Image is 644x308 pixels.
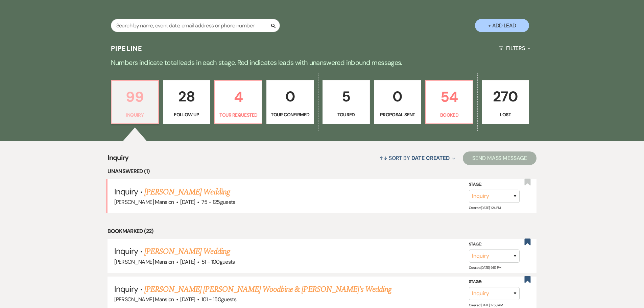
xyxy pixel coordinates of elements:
a: [PERSON_NAME] [PERSON_NAME] Woodbine & [PERSON_NAME]'s Wedding [144,283,391,295]
a: [PERSON_NAME] Wedding [144,186,230,198]
p: 0 [378,85,417,108]
span: [DATE] [180,296,195,303]
p: 270 [486,85,525,108]
p: Tour Confirmed [271,111,309,118]
p: Inquiry [116,111,154,119]
span: Inquiry [108,152,129,167]
label: Stage: [469,181,520,188]
a: 5Toured [323,80,370,124]
span: [PERSON_NAME] Mansion [114,296,174,303]
button: Send Mass Message [463,151,536,165]
span: Created: [DATE] 9:57 PM [469,265,501,270]
button: + Add Lead [475,19,529,32]
p: 54 [430,86,469,108]
p: 4 [219,86,258,108]
span: 51 - 100 guests [201,258,235,265]
span: Date Created [411,155,450,162]
p: Lost [486,111,525,118]
span: Created: [DATE] 12:58 AM [469,303,503,307]
label: Stage: [469,278,520,286]
span: [PERSON_NAME] Mansion [114,198,174,206]
p: 5 [327,85,365,108]
p: Numbers indicate total leads in each stage. Red indicates leads with unanswered inbound messages. [79,57,566,68]
a: 99Inquiry [111,80,159,124]
p: Follow Up [167,111,206,118]
input: Search by name, event date, email address or phone number [111,19,280,32]
span: ↑↓ [379,155,387,162]
h3: Pipeline [111,44,143,53]
li: Unanswered (1) [108,167,536,176]
button: Sort By Date Created [377,149,458,167]
label: Stage: [469,241,520,248]
span: Created: [DATE] 1:24 PM [469,206,501,210]
a: 270Lost [482,80,529,124]
span: 101 - 150 guests [201,296,236,303]
span: [DATE] [180,198,195,206]
span: [PERSON_NAME] Mansion [114,258,174,265]
a: 4Tour Requested [214,80,262,124]
p: 0 [271,85,309,108]
span: 75 - 125 guests [201,198,235,206]
span: Inquiry [114,186,138,197]
p: Booked [430,111,469,119]
a: 28Follow Up [163,80,210,124]
span: [DATE] [180,258,195,265]
p: Proposal Sent [378,111,417,118]
span: Inquiry [114,246,138,256]
p: 99 [116,86,154,108]
a: 54Booked [425,80,473,124]
span: Inquiry [114,284,138,294]
p: 28 [167,85,206,108]
a: [PERSON_NAME] Wedding [144,245,230,258]
a: 0Tour Confirmed [266,80,314,124]
li: Bookmarked (22) [108,227,536,236]
p: Toured [327,111,365,118]
p: Tour Requested [219,111,258,119]
button: Filters [496,39,533,57]
a: 0Proposal Sent [374,80,421,124]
